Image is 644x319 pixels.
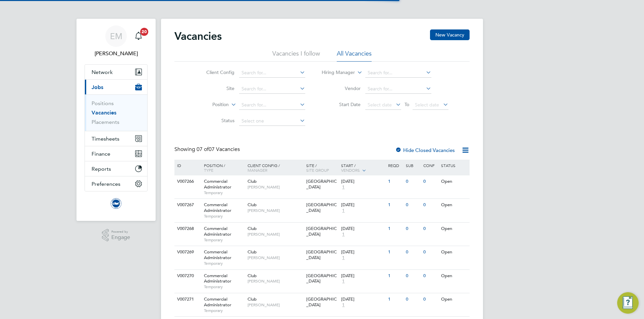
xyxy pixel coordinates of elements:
div: 1 [386,199,404,211]
span: 1 [341,184,345,190]
span: 07 Vacancies [197,146,240,153]
div: [DATE] [341,202,385,208]
div: 0 [422,199,439,211]
a: 20 [132,25,145,47]
a: Go to home page [85,198,148,209]
span: 20 [140,28,148,36]
div: Open [439,293,469,306]
label: Start Date [322,101,361,107]
div: V007269 [175,246,199,258]
span: Commercial Administrator [204,178,231,190]
span: [PERSON_NAME] [248,302,303,308]
a: Vacancies [92,109,116,116]
span: Finance [92,151,110,157]
div: 0 [404,270,422,282]
button: Preferences [85,176,147,191]
button: Jobs [85,80,147,94]
div: V007270 [175,270,199,282]
span: [GEOGRAPHIC_DATA] [306,226,337,237]
span: Type [204,167,213,173]
span: 07 of [197,146,209,153]
span: Vendors [341,167,360,173]
span: Edyta Marchant [85,50,148,58]
span: EM [110,32,122,41]
span: [GEOGRAPHIC_DATA] [306,273,337,284]
span: Site Group [306,167,329,173]
button: Engage Resource Center [617,292,639,314]
span: [PERSON_NAME] [248,208,303,213]
span: Club [248,202,257,208]
span: Temporary [204,237,244,243]
span: [PERSON_NAME] [248,255,303,260]
span: Reports [92,166,111,172]
div: 0 [404,223,422,235]
span: Commercial Administrator [204,249,231,260]
label: Status [196,117,234,124]
div: [DATE] [341,297,385,302]
div: 1 [386,246,404,258]
div: 0 [422,175,439,188]
span: 1 [341,278,345,284]
div: ID [175,160,199,171]
span: [PERSON_NAME] [248,184,303,190]
li: All Vacancies [337,50,372,62]
div: Showing [174,146,241,153]
a: EM[PERSON_NAME] [85,25,148,58]
div: 1 [386,270,404,282]
div: Client Config / [246,160,305,176]
div: V007267 [175,199,199,211]
a: Positions [92,100,114,106]
span: 1 [341,232,345,237]
span: Engage [111,235,130,240]
div: 1 [386,293,404,306]
span: Manager [248,167,267,173]
span: Jobs [92,84,103,90]
input: Search for... [365,68,431,78]
span: Temporary [204,214,244,219]
div: 1 [386,175,404,188]
div: Open [439,270,469,282]
span: [GEOGRAPHIC_DATA] [306,202,337,213]
div: Reqd [386,160,404,171]
input: Search for... [365,84,431,94]
label: Hiring Manager [316,69,355,76]
span: [GEOGRAPHIC_DATA] [306,178,337,190]
span: Temporary [204,190,244,195]
label: Hide Closed Vacancies [395,147,455,153]
span: [PERSON_NAME] [248,278,303,284]
label: Site [196,85,234,91]
button: Finance [85,146,147,161]
span: To [402,100,411,109]
input: Search for... [239,100,305,110]
div: V007266 [175,175,199,188]
span: Commercial Administrator [204,296,231,308]
div: Conf [422,160,439,171]
div: 0 [404,199,422,211]
span: [GEOGRAPHIC_DATA] [306,249,337,260]
div: Open [439,175,469,188]
span: Commercial Administrator [204,273,231,284]
input: Search for... [239,84,305,94]
div: Open [439,246,469,258]
span: [GEOGRAPHIC_DATA] [306,296,337,308]
div: [DATE] [341,249,385,255]
span: Timesheets [92,136,119,142]
input: Search for... [239,68,305,78]
span: [PERSON_NAME] [248,232,303,237]
button: Timesheets [85,131,147,146]
div: Sub [404,160,422,171]
li: Vacancies I follow [272,50,320,62]
div: Open [439,199,469,211]
span: Preferences [92,181,120,187]
span: Club [248,226,257,231]
span: Select date [415,102,439,108]
span: Club [248,273,257,278]
div: 0 [404,175,422,188]
a: Powered byEngage [102,229,130,242]
input: Select one [239,116,305,126]
div: Open [439,223,469,235]
span: 1 [341,302,345,308]
div: [DATE] [341,273,385,279]
button: New Vacancy [430,29,470,40]
div: [DATE] [341,179,385,184]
